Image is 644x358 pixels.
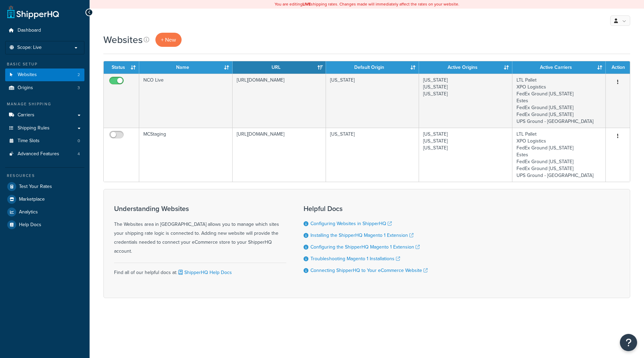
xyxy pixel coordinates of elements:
[419,74,512,128] td: [US_STATE] [US_STATE] [US_STATE]
[5,193,84,206] a: Marketplace
[18,125,50,131] span: Shipping Rules
[419,61,512,74] th: Active Origins: activate to sort column ascending
[161,36,176,44] span: + New
[419,128,512,182] td: [US_STATE] [US_STATE] [US_STATE]
[620,334,637,351] button: Open Resource Center
[5,206,84,218] a: Analytics
[19,209,38,215] span: Analytics
[78,138,80,144] span: 0
[233,74,326,128] td: [URL][DOMAIN_NAME]
[326,74,419,128] td: [US_STATE]
[78,151,80,157] span: 4
[19,184,52,190] span: Test Your Rates
[606,61,630,74] th: Action
[5,61,84,67] div: Basic Setup
[5,135,84,147] li: Time Slots
[310,243,420,251] a: Configuring the ShipperHQ Magento 1 Extension
[177,269,232,276] a: ShipperHQ Help Docs
[310,220,392,227] a: Configuring Websites in ShipperHQ
[512,74,606,128] td: LTL Pallet XPO Logistics FedEx Ground [US_STATE] Estes FedEx Ground [US_STATE] FedEx Ground [US_S...
[114,263,286,277] div: Find all of our helpful docs at:
[233,128,326,182] td: [URL][DOMAIN_NAME]
[18,28,41,33] span: Dashboard
[5,82,84,94] a: Origins 3
[5,219,84,231] a: Help Docs
[19,197,45,202] span: Marketplace
[114,205,286,212] h3: Understanding Websites
[5,24,84,37] a: Dashboard
[233,61,326,74] th: URL: activate to sort column ascending
[5,82,84,94] li: Origins
[304,205,428,212] h3: Helpful Docs
[326,61,419,74] th: Default Origin: activate to sort column ascending
[139,74,233,128] td: NCO Live
[512,128,606,182] td: LTL Pallet XPO Logistics FedEx Ground [US_STATE] Estes FedEx Ground [US_STATE] FedEx Ground [US_S...
[5,101,84,107] div: Manage Shipping
[310,255,400,262] a: Troubleshooting Magento 1 Installations
[7,5,59,19] a: ShipperHQ Home
[18,138,40,144] span: Time Slots
[303,1,311,7] b: LIVE
[5,148,84,160] li: Advanced Features
[18,72,37,78] span: Websites
[155,33,182,47] a: + New
[5,122,84,135] a: Shipping Rules
[18,112,34,118] span: Carriers
[5,69,84,81] a: Websites 2
[18,151,59,157] span: Advanced Features
[103,33,143,46] h1: Websites
[5,135,84,147] a: Time Slots 0
[512,61,606,74] th: Active Carriers: activate to sort column ascending
[5,109,84,122] a: Carriers
[139,61,233,74] th: Name: activate to sort column ascending
[104,61,139,74] th: Status: activate to sort column ascending
[139,128,233,182] td: MCStaging
[5,173,84,179] div: Resources
[5,180,84,193] a: Test Your Rates
[5,69,84,81] li: Websites
[310,232,413,239] a: Installing the ShipperHQ Magento 1 Extension
[114,205,286,256] div: The Websites area in [GEOGRAPHIC_DATA] allows you to manage which sites your shipping rate logic ...
[5,148,84,160] a: Advanced Features 4
[78,72,80,78] span: 2
[19,222,41,228] span: Help Docs
[78,85,80,91] span: 3
[18,85,33,91] span: Origins
[310,267,428,274] a: Connecting ShipperHQ to Your eCommerce Website
[326,128,419,182] td: [US_STATE]
[17,45,42,51] span: Scope: Live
